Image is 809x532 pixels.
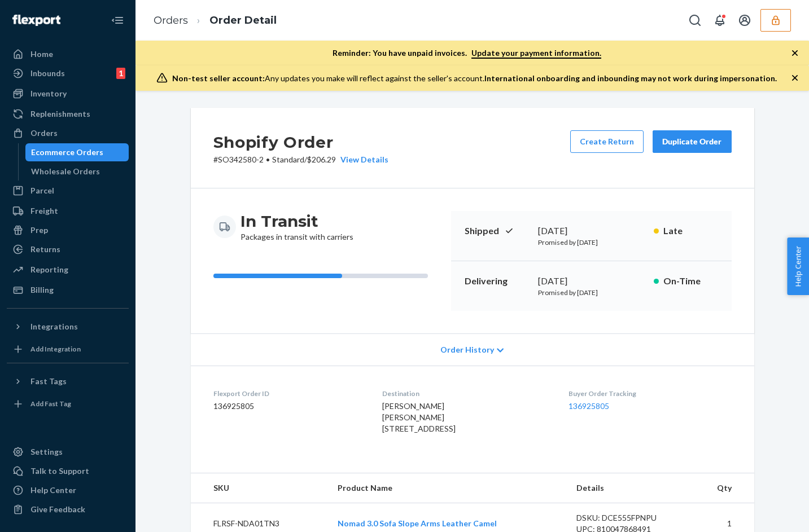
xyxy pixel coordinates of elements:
button: Open notifications [709,9,731,32]
div: Home [30,49,53,60]
a: Home [7,45,129,63]
span: Standard [272,155,304,164]
button: Open account menu [733,9,756,32]
p: Reminder: You have unpaid invoices. [333,47,601,59]
div: Talk to Support [30,465,89,477]
div: Add Fast Tag [30,399,71,408]
div: Packages in transit with carriers [240,211,353,243]
p: # SO342580-2 / $206.29 [213,154,388,165]
div: Freight [30,205,58,217]
a: Inventory [7,85,129,103]
dt: Destination [382,389,550,398]
span: • [266,155,270,164]
span: [PERSON_NAME] [PERSON_NAME] [STREET_ADDRESS] [382,401,456,433]
a: Inbounds1 [7,64,129,82]
a: Freight [7,202,129,220]
button: Close Navigation [106,9,129,32]
dt: Buyer Order Tracking [569,389,731,398]
button: Integrations [7,318,129,336]
div: Fast Tags [30,376,67,387]
dd: 136925805 [213,401,364,412]
div: Parcel [30,185,54,196]
a: 136925805 [569,401,609,411]
div: Integrations [30,321,78,332]
span: Non-test seller account: [172,73,265,83]
img: Flexport logo [12,15,60,26]
a: Prep [7,221,129,239]
div: Give Feedback [30,504,85,515]
div: Inventory [30,88,67,99]
div: Help Center [30,485,76,496]
p: Promised by [DATE] [538,238,645,247]
p: Shipped [465,225,529,238]
div: Replenishments [30,108,90,120]
a: Settings [7,443,129,461]
a: Nomad 3.0 Sofa Slope Arms Leather Camel [338,518,497,528]
th: SKU [191,473,329,503]
th: Qty [692,473,754,503]
div: 1 [116,68,125,79]
div: Settings [30,446,63,458]
a: Parcel [7,182,129,200]
a: Help Center [7,481,129,499]
div: Prep [30,225,48,236]
a: Billing [7,281,129,299]
p: Delivering [465,275,529,288]
p: Late [663,225,718,238]
a: Order Detail [209,14,277,27]
a: Ecommerce Orders [25,143,129,161]
button: View Details [336,154,388,165]
p: On-Time [663,275,718,288]
a: Replenishments [7,105,129,123]
a: Add Integration [7,340,129,358]
a: Orders [7,124,129,142]
button: Fast Tags [7,372,129,390]
button: Duplicate Order [653,130,732,153]
div: [DATE] [538,275,645,288]
a: Add Fast Tag [7,395,129,413]
button: Talk to Support [7,462,129,480]
a: Wholesale Orders [25,162,129,181]
div: [DATE] [538,225,645,238]
div: Ecommerce Orders [31,147,103,158]
button: Create Return [570,130,644,153]
span: Order History [440,344,494,355]
a: Reporting [7,261,129,279]
th: Product Name [329,473,568,503]
a: Returns [7,240,129,258]
div: Reporting [30,264,68,275]
th: Details [567,473,692,503]
span: International onboarding and inbounding may not work during impersonation. [484,73,777,83]
div: Inbounds [30,68,65,79]
dt: Flexport Order ID [213,389,364,398]
div: Add Integration [30,344,81,354]
h3: In Transit [240,211,353,231]
button: Give Feedback [7,500,129,518]
ol: breadcrumbs [145,4,286,37]
button: Help Center [787,238,809,295]
a: Orders [154,14,188,27]
div: Returns [30,244,60,255]
a: Update your payment information. [471,48,601,59]
button: Open Search Box [684,9,706,32]
div: Wholesale Orders [31,166,100,177]
div: DSKU: DCE555FPNPU [576,512,683,524]
div: Billing [30,284,54,296]
p: Promised by [DATE] [538,288,645,297]
div: Any updates you make will reflect against the seller's account. [172,73,777,84]
h2: Shopify Order [213,130,388,154]
div: Duplicate Order [662,136,722,147]
div: Orders [30,127,58,139]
